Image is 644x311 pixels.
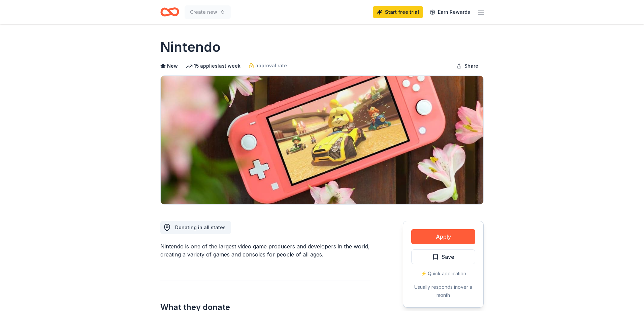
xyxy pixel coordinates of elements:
[411,270,475,278] div: ⚡️ Quick application
[373,6,423,18] a: Start free trial
[411,249,475,264] button: Save
[175,224,226,230] span: Donating in all states
[190,8,217,16] span: Create new
[160,4,179,20] a: Home
[464,62,478,70] span: Share
[185,5,231,19] button: Create new
[161,76,483,204] img: Image for Nintendo
[442,252,454,261] span: Save
[426,6,474,18] a: Earn Rewards
[160,38,221,57] h1: Nintendo
[186,62,240,70] div: 15 applies last week
[160,242,371,258] div: Nintendo is one of the largest video game producers and developers in the world, creating a varie...
[249,62,287,70] a: approval rate
[451,59,484,73] button: Share
[167,62,178,70] span: New
[255,62,287,70] span: approval rate
[411,229,475,244] button: Apply
[411,283,475,299] div: Usually responds in over a month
